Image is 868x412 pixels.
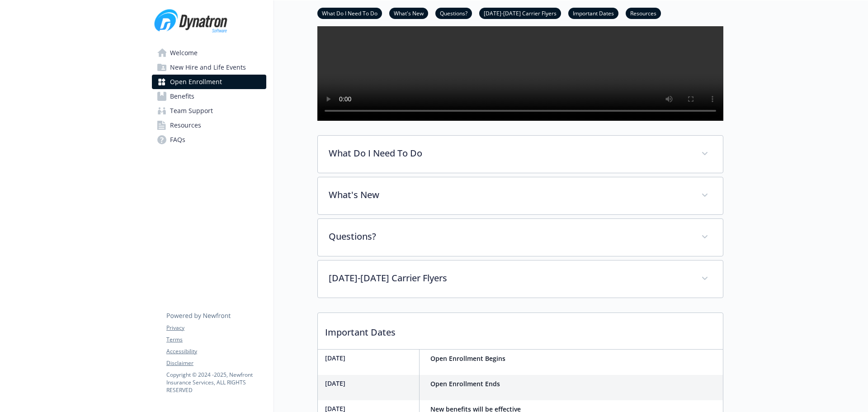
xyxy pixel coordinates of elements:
[318,313,723,346] p: Important Dates
[318,177,723,214] div: What's New
[329,147,690,160] p: What Do I Need To Do
[626,9,661,17] a: Resources
[152,46,266,60] a: Welcome
[170,75,222,89] span: Open Enrollment
[166,371,266,394] p: Copyright © 2024 - 2025 , Newfront Insurance Services, ALL RIGHTS RESERVED
[170,60,246,75] span: New Hire and Life Events
[479,9,561,17] a: [DATE]-[DATE] Carrier Flyers
[317,9,382,17] a: What Do I Need To Do
[329,188,690,202] p: What's New
[170,104,213,118] span: Team Support
[152,89,266,104] a: Benefits
[389,9,428,17] a: What's New
[170,118,201,133] span: Resources
[430,379,500,388] strong: Open Enrollment Ends
[166,347,266,355] a: Accessibility
[152,133,266,147] a: FAQs
[430,354,505,363] strong: Open Enrollment Begins
[152,60,266,75] a: New Hire and Life Events
[435,9,472,17] a: Questions?
[166,324,266,332] a: Privacy
[170,46,198,60] span: Welcome
[152,104,266,118] a: Team Support
[318,219,723,256] div: Questions?
[170,89,194,104] span: Benefits
[318,260,723,298] div: [DATE]-[DATE] Carrier Flyers
[325,379,415,388] p: [DATE]
[568,9,618,17] a: Important Dates
[329,230,690,243] p: Questions?
[152,75,266,89] a: Open Enrollment
[152,118,266,133] a: Resources
[325,353,415,363] p: [DATE]
[329,271,690,285] p: [DATE]-[DATE] Carrier Flyers
[166,336,266,344] a: Terms
[166,359,266,367] a: Disclaimer
[318,136,723,173] div: What Do I Need To Do
[170,133,185,147] span: FAQs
